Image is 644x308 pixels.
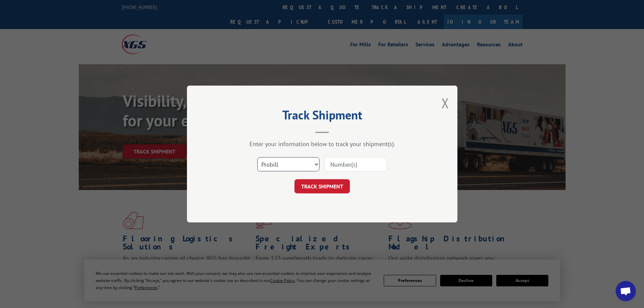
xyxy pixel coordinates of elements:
[221,140,424,148] div: Enter your information below to track your shipment(s).
[294,179,350,193] button: TRACK SHIPMENT
[325,157,387,171] input: Number(s)
[616,281,636,301] div: Open chat
[221,110,424,123] h2: Track Shipment
[442,94,449,112] button: Close modal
